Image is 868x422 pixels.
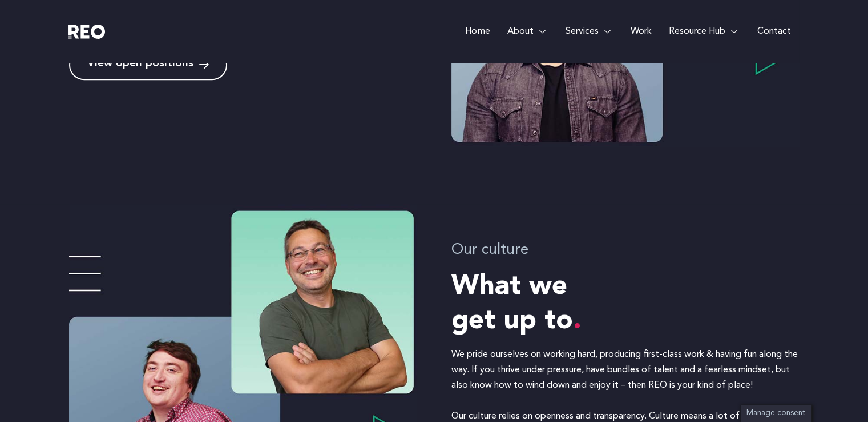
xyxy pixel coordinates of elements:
[451,239,800,261] h4: Our culture
[87,59,193,70] span: View open positions
[69,50,227,80] a: View open positions
[451,273,582,335] span: What we get up to
[746,409,805,417] span: Manage consent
